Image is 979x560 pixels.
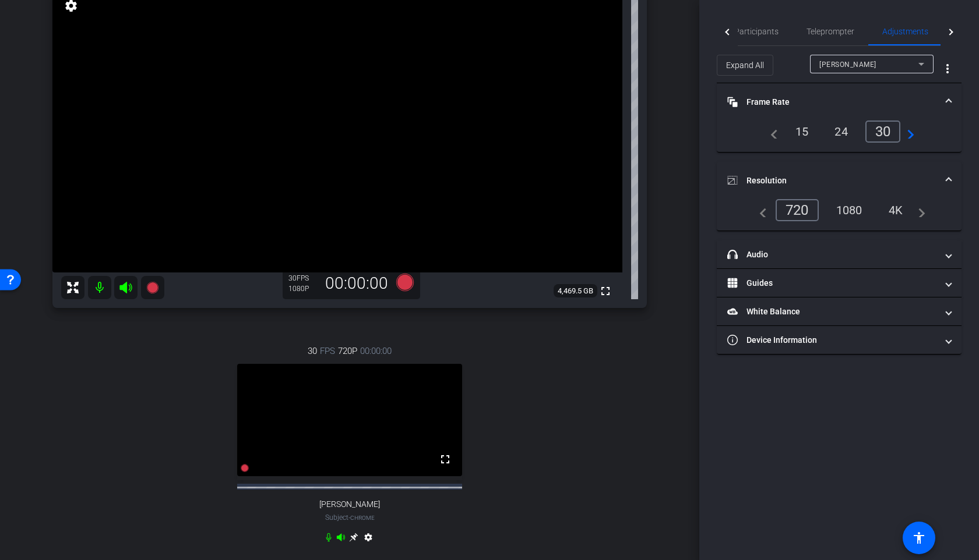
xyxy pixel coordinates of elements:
mat-icon: navigate_before [753,203,767,217]
span: Chrome [350,515,375,521]
span: FPS [297,274,309,282]
div: 4K [880,200,912,220]
mat-expansion-panel-header: Resolution [717,162,962,199]
span: Adjustments [882,27,928,36]
div: Resolution [717,199,962,231]
mat-icon: navigate_before [764,125,778,139]
button: Expand All [717,55,773,76]
span: 4,469.5 GB [554,284,597,298]
span: - [348,513,350,522]
span: Subject [325,512,375,523]
div: 24 [826,122,857,141]
mat-icon: settings [361,533,375,547]
button: More Options for Adjustments Panel [934,55,962,83]
mat-expansion-panel-header: Guides [717,269,962,297]
span: Participants [734,27,779,36]
mat-panel-title: White Balance [727,306,937,318]
mat-panel-title: Resolution [727,175,937,187]
mat-expansion-panel-header: Audio [717,240,962,268]
span: [PERSON_NAME] [319,499,380,509]
div: 30 [288,274,318,283]
span: [PERSON_NAME] [819,61,876,69]
div: 1080 [827,200,871,220]
mat-panel-title: Frame Rate [727,96,937,108]
div: 00:00:00 [318,274,396,293]
mat-icon: navigate_next [900,125,914,139]
span: Teleprompter [807,27,854,36]
mat-expansion-panel-header: Frame Rate [717,83,962,120]
span: 00:00:00 [360,345,392,357]
span: Expand All [726,54,764,76]
mat-panel-title: Audio [727,249,937,261]
div: 720 [776,199,819,221]
mat-expansion-panel-header: Device Information [717,326,962,354]
mat-icon: fullscreen [438,452,452,466]
mat-expansion-panel-header: White Balance [717,297,962,325]
span: FPS [320,345,335,357]
mat-icon: more_vert [941,62,955,76]
mat-icon: accessibility [912,531,926,545]
div: 15 [787,122,818,141]
mat-panel-title: Guides [727,277,937,289]
span: 720P [338,345,357,357]
div: Frame Rate [717,120,962,152]
mat-icon: fullscreen [598,284,612,298]
div: 1080P [288,284,318,293]
div: 30 [865,120,901,143]
mat-panel-title: Device Information [727,334,937,346]
span: 30 [308,345,317,357]
mat-icon: navigate_next [911,203,925,217]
